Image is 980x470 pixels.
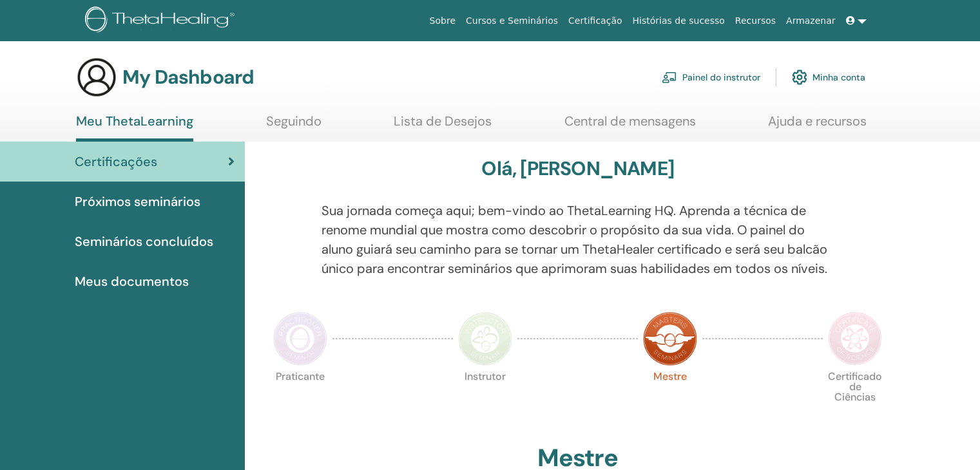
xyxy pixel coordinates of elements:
[322,201,834,278] p: Sua jornada começa aqui; bem-vindo ao ThetaLearning HQ. Aprenda a técnica de renome mundial que m...
[461,9,563,33] a: Cursos e Seminários
[458,312,512,366] img: Instructor
[662,63,760,91] a: Painel do instrutor
[628,9,730,33] a: Histórias de sucesso
[564,113,696,138] a: Central de mensagens
[730,9,781,33] a: Recursos
[76,113,193,142] a: Meu ThetaLearning
[781,9,840,33] a: Armazenar
[394,113,492,138] a: Lista de Desejos
[75,232,213,251] span: Seminários concluídos
[76,57,117,98] img: generic-user-icon.jpg
[273,371,327,426] p: Praticante
[768,113,867,138] a: Ajuda e recursos
[75,192,200,211] span: Próximos seminários
[563,9,627,33] a: Certificação
[266,113,322,138] a: Seguindo
[273,312,327,366] img: Practitioner
[662,71,677,83] img: chalkboard-teacher.svg
[792,63,865,91] a: Minha conta
[458,371,512,426] p: Instrutor
[425,9,461,33] a: Sobre
[828,312,882,366] img: Certificate of Science
[828,371,882,426] p: Certificado de Ciências
[643,371,697,426] p: Mestre
[75,152,157,171] span: Certificações
[792,66,807,88] img: cog.svg
[75,272,189,291] span: Meus documentos
[85,6,239,35] img: logo.png
[481,157,674,180] h3: Olá, [PERSON_NAME]
[122,66,254,89] h3: My Dashboard
[643,312,697,366] img: Master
